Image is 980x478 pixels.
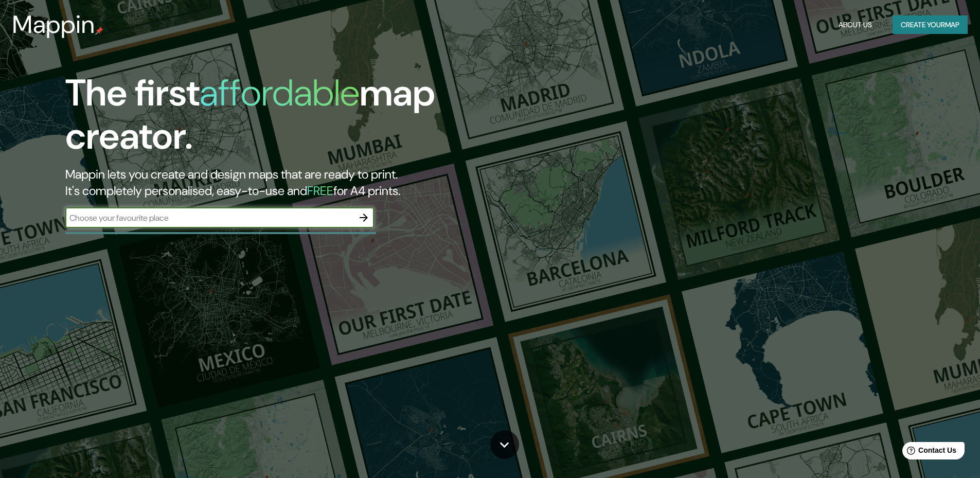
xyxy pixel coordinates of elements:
button: Create yourmap [893,15,968,34]
h1: The first map creator. [65,72,556,166]
h2: Mappin lets you create and design maps that are ready to print. It's completely personalised, eas... [65,166,556,199]
input: Choose your favourite place [65,212,353,224]
h1: affordable [200,69,360,117]
button: About Us [834,15,876,34]
img: mappin-pin [95,27,103,35]
h5: FREE [307,183,333,199]
iframe: Help widget launcher [888,438,969,467]
h3: Mappin [12,10,95,39]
